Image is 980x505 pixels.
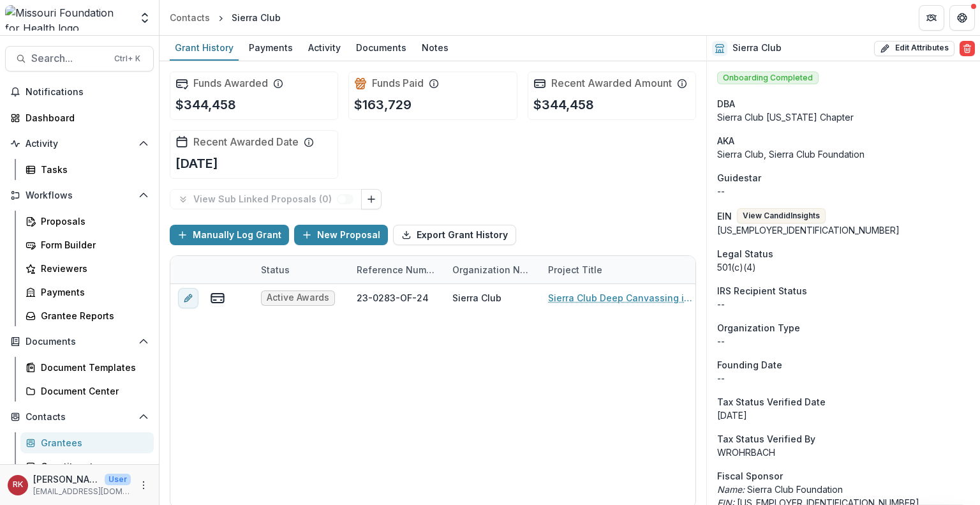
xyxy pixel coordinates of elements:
a: Grant History [170,36,239,61]
span: Tax Status Verified Date [717,395,826,409]
a: Tasks [20,159,154,180]
span: Fiscal Sponsor [717,469,783,483]
a: Contacts [165,8,215,27]
span: IRS Recipient Status [717,284,807,298]
div: Organization Name [445,263,540,276]
span: Onboarding Completed [717,72,819,84]
div: Dashboard [26,111,144,124]
img: Missouri Foundation for Health logo [5,5,131,31]
div: Sierra Club [232,11,281,24]
a: Reviewers [20,258,154,279]
h2: Funds Paid [372,77,424,89]
div: [US_EMPLOYER_IDENTIFICATION_NUMBER] [717,223,970,237]
button: View Sub Linked Proposals (0) [170,189,362,209]
h2: Sierra Club [732,43,782,54]
a: Activity [303,36,346,61]
button: Notifications [5,82,154,102]
div: Reviewers [41,262,144,275]
button: Get Help [949,5,975,31]
nav: breadcrumb [165,8,286,27]
span: Search... [31,52,107,64]
a: Grantee Reports [20,305,154,326]
div: Sierra Club [US_STATE] Chapter [717,110,970,124]
div: 23-0283-OF-24 [357,291,429,305]
a: Payments [244,36,298,61]
p: $163,729 [354,95,412,114]
div: Grantee Reports [41,309,144,322]
div: Form Builder [41,238,144,252]
div: Payments [41,285,144,299]
p: Sierra Club, Sierra Club Foundation [717,147,970,161]
button: Edit Attributes [874,41,954,56]
p: $344,458 [175,95,236,114]
div: Organization Name [445,256,540,283]
div: Sierra Club [452,291,501,305]
div: -- [717,298,970,311]
div: Reference Number [349,256,445,283]
p: WROHRBACH [717,446,970,459]
p: [DATE] [717,409,970,422]
button: Partners [919,5,944,31]
button: Link Grants [361,189,382,209]
div: Reference Number [349,263,445,276]
p: EIN [717,209,732,223]
div: Activity [303,38,346,57]
div: Grantees [41,436,144,449]
div: Renee Klann [13,481,23,489]
span: Workflows [26,190,133,201]
span: Legal Status [717,247,773,260]
span: Founding Date [717,358,782,372]
a: Sierra Club Deep Canvassing in [GEOGRAPHIC_DATA][PERSON_NAME]: Conversations for Climate Justice [548,291,692,305]
a: Grantees [20,432,154,453]
div: 501(c)(4) [717,260,970,274]
div: -- [717,185,970,198]
a: Form Builder [20,234,154,255]
span: Organization Type [717,321,800,335]
p: $344,458 [533,95,594,114]
a: Document Center [20,381,154,402]
button: view-payments [210,290,225,306]
p: [EMAIL_ADDRESS][DOMAIN_NAME] [33,486,131,497]
a: Dashboard [5,107,154,128]
h2: Funds Awarded [193,77,268,89]
button: More [136,478,151,493]
a: Payments [20,282,154,303]
p: [PERSON_NAME] [33,472,100,486]
div: Notes [417,38,454,57]
div: Tasks [41,163,144,176]
span: Guidestar [717,171,761,185]
h2: Recent Awarded Date [193,136,299,148]
span: Notifications [26,87,149,98]
div: Documents [351,38,412,57]
div: -- [717,372,970,385]
span: Activity [26,139,133,149]
button: Export Grant History [393,225,516,245]
div: Document Templates [41,361,144,374]
div: Project Title [540,263,610,276]
div: Grant History [170,38,239,57]
p: View Sub Linked Proposals ( 0 ) [193,194,337,205]
button: Open Workflows [5,185,154,206]
p: -- [717,335,970,348]
a: Constituents [20,456,154,477]
div: Document Center [41,384,144,398]
a: Proposals [20,211,154,232]
div: Status [253,263,297,276]
div: Project Title [540,256,700,283]
button: New Proposal [294,225,388,245]
span: Contacts [26,412,133,423]
a: Documents [351,36,412,61]
button: Open Activity [5,133,154,154]
div: Ctrl + K [112,52,143,66]
button: Open entity switcher [136,5,154,31]
div: Contacts [170,11,210,24]
button: Delete [960,41,975,56]
p: User [105,474,131,485]
button: Open Contacts [5,407,154,427]
a: Document Templates [20,357,154,378]
h2: Recent Awarded Amount [551,77,672,89]
span: AKA [717,134,734,147]
span: Active Awards [267,292,329,303]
